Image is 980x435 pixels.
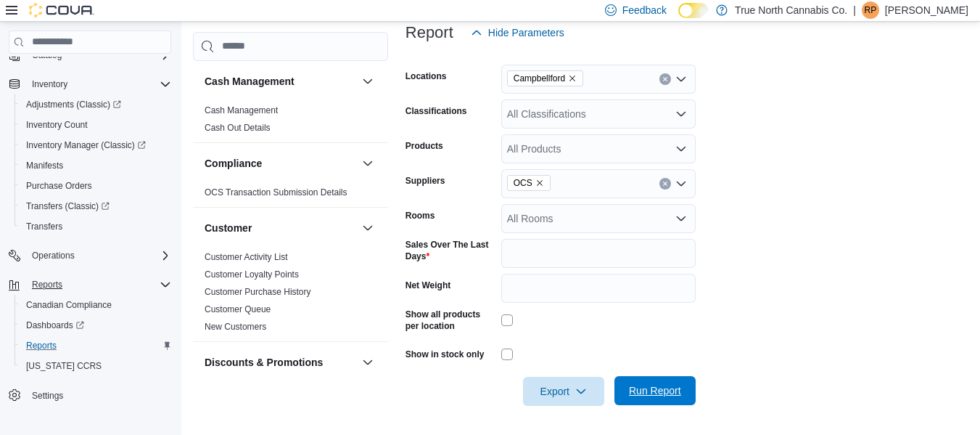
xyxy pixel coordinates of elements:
h3: Report [405,24,453,41]
button: Open list of options [675,213,687,224]
p: True North Cannabis Co. [735,1,847,19]
a: Customer Loyalty Points [205,269,299,280]
button: Compliance [359,155,376,172]
span: Adjustments (Classic) [20,96,171,113]
button: Inventory Count [15,115,177,135]
span: Manifests [26,160,63,171]
label: Locations [405,70,447,82]
span: [US_STATE] CCRS [26,360,102,372]
a: Transfers (Classic) [20,198,115,215]
a: Transfers (Classic) [15,196,177,216]
span: Inventory Manager (Classic) [26,139,146,151]
label: Suppliers [405,175,445,187]
span: Settings [32,390,63,402]
label: Rooms [405,210,435,221]
span: Washington CCRS [20,357,171,375]
span: Reports [32,279,62,290]
a: Transfers [20,218,68,235]
a: [US_STATE] CCRS [20,357,107,375]
a: Customer Activity List [205,252,288,262]
span: Transfers [20,218,171,235]
h3: Discounts & Promotions [205,355,323,370]
a: OCS Transaction Submission Details [205,187,347,198]
span: Adjustments (Classic) [26,99,121,110]
button: Reports [15,336,177,356]
button: Inventory [3,74,177,94]
span: Transfers (Classic) [20,198,171,215]
span: New Customers [205,321,266,333]
span: Cash Out Details [205,122,271,134]
div: Compliance [193,184,388,207]
div: Rebeccah Phillips [862,1,879,19]
h3: Cash Management [205,74,295,89]
button: Canadian Compliance [15,295,177,315]
button: Reports [26,276,68,293]
h3: Compliance [205,156,262,171]
a: Cash Out Details [205,123,271,133]
input: Dark Mode [678,3,709,18]
button: Customer [359,219,376,237]
button: Cash Management [205,74,356,89]
button: Settings [3,385,177,406]
a: Adjustments (Classic) [20,96,127,113]
span: Operations [32,250,75,261]
label: Show in stock only [405,349,485,360]
span: Inventory Manager (Classic) [20,137,171,154]
span: Dashboards [20,317,171,334]
span: Inventory [32,78,67,90]
button: Operations [3,245,177,266]
span: Inventory Count [20,116,171,134]
a: Customer Purchase History [205,287,311,297]
a: Manifests [20,157,69,174]
a: Reports [20,337,62,354]
button: Discounts & Promotions [205,355,356,370]
span: Canadian Compliance [20,296,171,314]
button: Remove OCS from selection in this group [535,179,544,187]
span: Inventory Count [26,119,88,131]
span: Manifests [20,157,171,174]
span: Export [532,377,596,406]
a: Inventory Manager (Classic) [20,137,152,154]
button: Open list of options [675,108,687,120]
span: Canadian Compliance [26,299,112,311]
span: Purchase Orders [26,180,92,192]
a: Customer Queue [205,304,271,314]
button: Purchase Orders [15,176,177,196]
img: Cova [29,3,94,17]
span: Hide Parameters [488,25,564,40]
button: Hide Parameters [465,18,570,47]
span: OCS [514,176,532,190]
span: Discounts [205,386,243,397]
a: Dashboards [20,317,90,334]
span: Run Report [629,383,681,398]
a: Canadian Compliance [20,296,118,314]
button: Customer [205,221,356,235]
span: Settings [26,386,171,404]
span: Operations [26,247,171,264]
button: Discounts & Promotions [359,354,376,371]
span: Transfers (Classic) [26,200,110,212]
button: Clear input [659,178,671,190]
button: [US_STATE] CCRS [15,356,177,376]
button: Open list of options [675,143,687,155]
span: Customer Purchase History [205,286,311,298]
div: Cash Management [193,102,388,142]
button: Open list of options [675,73,687,85]
span: OCS Transaction Submission Details [205,187,347,198]
label: Classifications [405,105,467,117]
span: Dashboards [26,320,84,331]
a: Purchase Orders [20,177,98,195]
a: Settings [26,387,69,404]
button: Remove Campbellford from selection in this group [568,74,577,83]
span: Dark Mode [678,18,679,19]
span: Cash Management [205,105,278,116]
label: Show all products per location [405,309,495,332]
span: Reports [26,340,57,351]
button: Inventory [26,76,73,93]
button: Open list of options [675,178,687,190]
button: Clear input [659,73,671,85]
a: Discounts [205,386,243,397]
p: [PERSON_NAME] [885,1,968,19]
a: Adjustments (Classic) [15,94,177,115]
span: Customer Activity List [205,251,288,263]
